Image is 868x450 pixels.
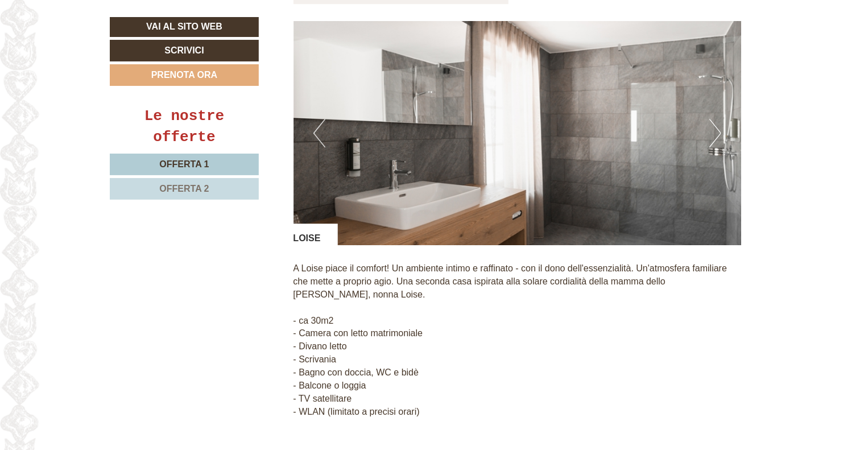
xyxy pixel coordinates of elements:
button: Previous [313,119,325,147]
img: image [294,21,742,245]
div: Hotel Gasthof Jochele [17,32,172,42]
button: Invia [387,298,447,320]
span: Offerta 1 [159,159,209,169]
button: Next [709,119,721,147]
div: LOISE [294,224,338,245]
div: lunedì [200,9,247,28]
a: Prenota ora [110,64,259,86]
div: Le nostre offerte [110,106,259,148]
span: Offerta 2 [159,184,209,193]
a: Scrivici [110,40,259,61]
p: A Loise piace il comfort! Un ambiente intimo e raffinato - con il dono dell'essenzialità. Un'atmo... [294,262,742,418]
div: Buon giorno, come possiamo aiutarla? [9,30,178,65]
a: Vai al sito web [110,17,259,37]
small: 14:52 [17,55,172,63]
